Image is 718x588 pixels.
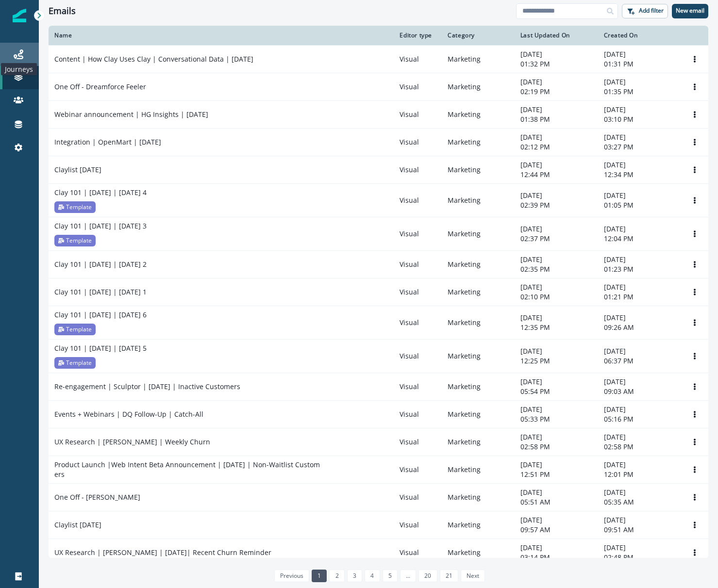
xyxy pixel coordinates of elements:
[520,553,592,562] p: 03:14 PM
[54,409,203,419] p: Events + Webinars | DQ Follow-Up | Catch-All
[49,428,708,456] a: UX Research | [PERSON_NAME] | Weekly ChurnVisualMarketing[DATE]02:58 PM[DATE]02:58 PMOptions
[442,250,515,278] td: Marketing
[442,400,515,428] td: Marketing
[520,77,592,87] p: [DATE]
[520,405,592,414] p: [DATE]
[49,73,708,100] a: One Off - Dreamforce FeelerVisualMarketing[DATE]02:19 PM[DATE]01:35 PMOptions
[604,377,675,387] p: [DATE]
[687,407,702,422] button: Options
[604,77,675,87] p: [DATE]
[394,128,442,156] td: Visual
[49,456,708,483] a: Product Launch |Web Intent Beta Announcement | [DATE] | Non-Waitlist CustomersVisualMarketing[DAT...
[49,373,708,400] a: Re-engagement | Sculptor | [DATE] | Inactive CustomersVisualMarketing[DATE]05:54 PM[DATE]09:03 AM...
[442,100,515,128] td: Marketing
[687,80,702,94] button: Options
[520,543,592,553] p: [DATE]
[442,278,515,306] td: Marketing
[400,570,416,582] a: Jump forward
[49,306,708,339] a: Clay 101 | [DATE] | [DATE] 6TemplateVisualMarketing[DATE]12:35 PM[DATE]09:26 AMOptions
[520,377,592,387] p: [DATE]
[54,137,161,147] p: Integration | OpenMart | [DATE]
[49,339,708,373] a: Clay 101 | [DATE] | [DATE] 5TemplateVisualMarketing[DATE]12:25 PM[DATE]06:37 PMOptions
[604,313,675,323] p: [DATE]
[520,432,592,442] p: [DATE]
[604,553,675,562] p: 02:48 PM
[66,325,92,334] p: Template
[347,570,362,582] a: Page 3
[639,7,664,14] p: Add filter
[687,193,702,208] button: Options
[687,545,702,560] button: Options
[604,414,675,424] p: 05:16 PM
[49,483,708,511] a: One Off - [PERSON_NAME]VisualMarketing[DATE]05:51 AM[DATE]05:35 AMOptions
[687,435,702,449] button: Options
[49,278,708,306] a: Clay 101 | [DATE] | [DATE] 1VisualMarketing[DATE]02:10 PM[DATE]01:21 PMOptions
[394,250,442,278] td: Visual
[394,483,442,511] td: Visual
[54,382,240,392] p: Re-engagement | Sculptor | [DATE] | Inactive Customers
[442,539,515,566] td: Marketing
[520,105,592,114] p: [DATE]
[49,128,708,156] a: Integration | OpenMart | [DATE]VisualMarketing[DATE]02:12 PM[DATE]03:27 PMOptions
[687,285,702,299] button: Options
[49,156,708,183] a: Claylist [DATE]VisualMarketing[DATE]12:44 PM[DATE]12:34 PMOptions
[442,373,515,400] td: Marketing
[604,470,675,479] p: 12:01 PM
[418,570,437,582] a: Page 20
[604,170,675,180] p: 12:34 PM
[394,456,442,483] td: Visual
[520,525,592,535] p: 09:57 AM
[54,32,388,39] div: Name
[687,462,702,477] button: Options
[604,460,675,470] p: [DATE]
[687,490,702,505] button: Options
[365,570,380,582] a: Page 4
[604,234,675,244] p: 12:04 PM
[520,191,592,200] p: [DATE]
[520,234,592,244] p: 02:37 PM
[520,255,592,264] p: [DATE]
[604,356,675,366] p: 06:37 PM
[687,379,702,394] button: Options
[13,9,26,22] img: Inflection
[461,570,485,582] a: Next page
[520,515,592,525] p: [DATE]
[54,437,210,447] p: UX Research | [PERSON_NAME] | Weekly Churn
[687,315,702,330] button: Options
[49,250,708,278] a: Clay 101 | [DATE] | [DATE] 2VisualMarketing[DATE]02:35 PM[DATE]01:23 PMOptions
[687,135,702,149] button: Options
[687,107,702,122] button: Options
[604,282,675,292] p: [DATE]
[394,217,442,250] td: Visual
[394,539,442,566] td: Visual
[394,428,442,456] td: Visual
[442,306,515,339] td: Marketing
[604,224,675,234] p: [DATE]
[54,110,208,119] p: Webinar announcement | HG Insights | [DATE]
[442,73,515,100] td: Marketing
[54,54,253,64] p: Content | How Clay Uses Clay | Conversational Data | [DATE]
[520,282,592,292] p: [DATE]
[49,217,708,250] a: Clay 101 | [DATE] | [DATE] 3TemplateVisualMarketing[DATE]02:37 PM[DATE]12:04 PMOptions
[394,306,442,339] td: Visual
[442,511,515,539] td: Marketing
[622,4,668,18] button: Add filter
[520,442,592,452] p: 02:58 PM
[49,45,708,73] a: Content | How Clay Uses Clay | Conversational Data | [DATE]VisualMarketing[DATE]01:32 PM[DATE]01:...
[604,405,675,414] p: [DATE]
[520,59,592,69] p: 01:32 PM
[520,323,592,332] p: 12:35 PM
[604,32,675,39] div: Created On
[520,264,592,274] p: 02:35 PM
[520,160,592,170] p: [DATE]
[329,570,344,582] a: Page 2
[54,165,101,175] p: Claylist [DATE]
[440,570,458,582] a: Page 21
[520,32,592,39] div: Last Updated On
[49,539,708,566] a: UX Research | [PERSON_NAME] | [DATE]| Recent Churn ReminderVisualMarketing[DATE]03:14 PM[DATE]02:...
[54,492,140,502] p: One Off - [PERSON_NAME]
[520,200,592,210] p: 02:39 PM
[520,170,592,180] p: 12:44 PM
[604,114,675,124] p: 03:10 PM
[272,570,485,582] ul: Pagination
